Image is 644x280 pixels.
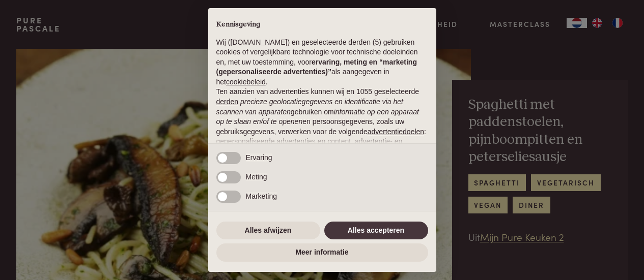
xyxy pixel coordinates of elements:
span: Marketing [246,192,277,200]
p: Ten aanzien van advertenties kunnen wij en 1055 geselecteerde gebruiken om en persoonsgegevens, z... [216,87,428,157]
span: Ervaring [246,153,272,162]
h2: Kennisgeving [216,20,428,29]
button: Meer informatie [216,243,428,262]
button: advertentiedoelen [368,127,424,137]
button: Alles accepteren [324,222,428,240]
span: Meting [246,173,267,181]
em: precieze geolocatiegegevens en identificatie via het scannen van apparaten [216,98,403,116]
button: derden [216,97,239,107]
p: Wij ([DOMAIN_NAME]) en geselecteerde derden (5) gebruiken cookies of vergelijkbare technologie vo... [216,38,428,87]
a: cookiebeleid [226,78,266,86]
button: Alles afwijzen [216,222,320,240]
strong: ervaring, meting en “marketing (gepersonaliseerde advertenties)” [216,58,417,76]
em: informatie op een apparaat op te slaan en/of te openen [216,108,419,126]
